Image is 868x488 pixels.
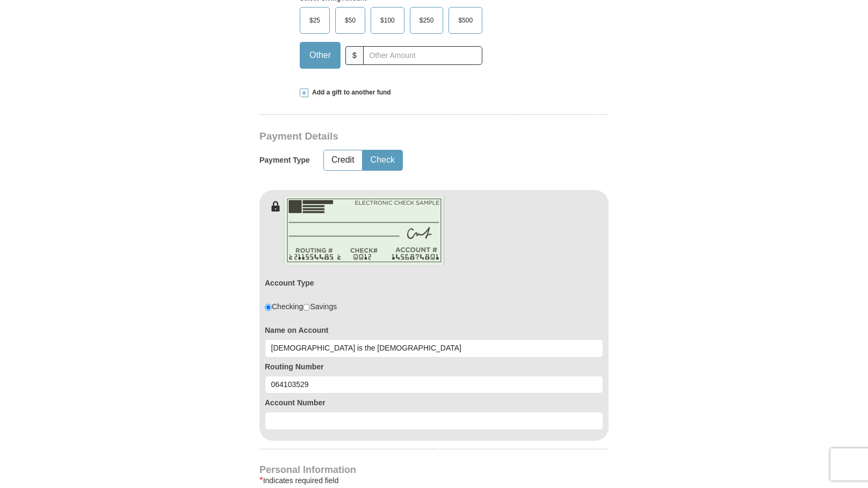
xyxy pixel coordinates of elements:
[304,47,336,63] span: Other
[265,397,603,408] label: Account Number
[339,12,361,28] span: $50
[414,12,439,28] span: $250
[363,46,482,65] input: Other Amount
[453,12,478,28] span: $500
[375,12,400,28] span: $100
[308,88,391,97] span: Add a gift to another fund
[259,156,310,165] h5: Payment Type
[363,150,402,170] button: Check
[265,301,337,312] div: Checking Savings
[345,46,364,65] span: $
[284,195,445,266] img: check-en.png
[324,150,362,170] button: Credit
[265,325,603,336] label: Name on Account
[304,12,325,28] span: $25
[265,278,314,288] label: Account Type
[259,465,609,474] h4: Personal Information
[259,130,533,143] h3: Payment Details
[265,361,603,372] label: Routing Number
[259,474,609,487] div: Indicates required field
